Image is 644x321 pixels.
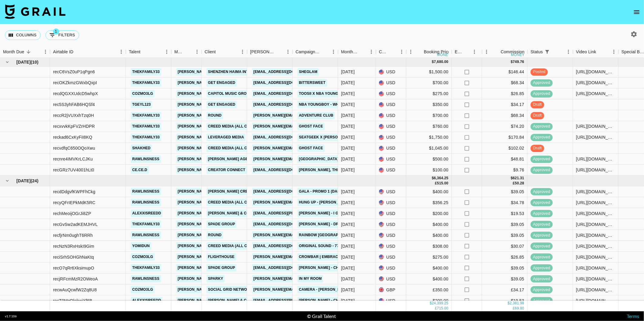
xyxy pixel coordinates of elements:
[531,145,544,151] span: draft
[206,220,236,228] a: Spade Group
[452,46,482,58] div: Expenses: Remove Commission?
[543,48,552,56] button: Show filters
[482,154,528,165] div: $48.81
[238,47,247,56] button: Menu
[53,123,95,129] div: recxvvkKpFVZrHDPR
[297,220,351,228] a: [PERSON_NAME] - Driving
[53,210,91,217] div: rechMeoijOGrJi8ZP
[206,90,253,98] a: Capitol Music Group
[482,230,528,241] div: $39.05
[131,220,161,228] a: thekfamily33
[53,134,92,140] div: reckad6CxKyFiI8KQ
[341,200,355,206] div: Sep '25
[252,68,320,76] a: [EMAIL_ADDRESS][DOMAIN_NAME]
[482,110,528,121] div: $68.34
[376,78,406,88] div: USD
[528,46,573,58] div: Status
[297,155,340,163] a: [GEOGRAPHIC_DATA]
[531,80,553,86] span: approved
[206,101,237,108] a: Get Engaged
[53,46,73,58] div: Airtable ID
[205,46,216,58] div: Client
[184,48,193,56] button: Sort
[531,46,543,58] div: Status
[511,53,525,57] div: money
[432,176,434,181] div: $
[297,264,354,272] a: [PERSON_NAME] - Changes
[131,68,161,76] a: thekfamily33
[297,90,349,98] a: Toosii x NBA Young Boy
[53,80,97,86] div: recOKZkmzGWxbQxpI
[376,132,406,143] div: USD
[482,143,528,154] div: $102.02
[341,156,355,162] div: Oct '25
[206,155,262,163] a: [PERSON_NAME] Agent Inc
[206,144,270,152] a: Creed Media (All Campaigns)
[176,123,275,130] a: [PERSON_NAME][EMAIL_ADDRESS][DOMAIN_NAME]
[341,232,355,238] div: Sep '25
[31,59,39,65] span: ( 10 )
[424,46,451,58] div: Booking Price
[297,199,352,206] a: Hung Up - [PERSON_NAME]
[406,230,452,241] div: $400.00
[176,242,275,250] a: [PERSON_NAME][EMAIL_ADDRESS][DOMAIN_NAME]
[609,47,619,56] button: Menu
[131,112,161,119] a: thekfamily33
[513,59,524,65] div: 749.76
[406,219,452,230] div: $400.00
[341,167,355,173] div: Oct '25
[297,166,407,174] a: [PERSON_NAME], The Creator - Sugar On My Tongue
[376,208,406,219] div: USD
[573,46,619,58] div: Video Link
[297,242,354,250] a: Original Sound - 77xenon
[131,134,161,141] a: thekfamily33
[206,188,310,195] a: [PERSON_NAME] Creative KK ([GEOGRAPHIC_DATA])
[576,80,615,86] div: https://www.tiktok.com/@thekfamily33/video/7557127778877967646?is_from_webapp=1&sender_device=pc&...
[341,254,355,260] div: Sep '25
[297,297,369,304] a: [PERSON_NAME] - Changed Things
[341,134,355,140] div: Oct '25
[206,134,246,141] a: Leveraged Media
[53,243,94,249] div: recNzN3RxHskI9Gim
[24,48,33,56] button: Sort
[576,134,615,140] div: https://www.youtube.com/watch?v=Sm3o2zqu7Mg
[296,46,320,58] div: Campaign (Type)
[129,46,140,58] div: Talent
[531,200,553,206] span: approved
[176,188,275,195] a: [PERSON_NAME][EMAIL_ADDRESS][DOMAIN_NAME]
[406,121,452,132] div: $760.00
[176,79,275,87] a: [PERSON_NAME][EMAIL_ADDRESS][DOMAIN_NAME]
[341,123,355,129] div: Oct '25
[376,99,406,110] div: USD
[131,166,149,174] a: ce.ce.d
[252,199,351,206] a: [PERSON_NAME][EMAIL_ADDRESS][DOMAIN_NAME]
[176,68,275,76] a: [PERSON_NAME][EMAIL_ADDRESS][DOMAIN_NAME]
[376,186,406,197] div: USD
[131,144,152,152] a: shakhed
[576,167,615,173] div: https://www.tiktok.com/@ce.ce.d/video/7558238614040235286?is_from_webapp=1&sender_device=pc&web_i...
[376,241,406,252] div: USD
[341,112,355,118] div: Oct '25
[389,48,397,56] button: Sort
[455,46,463,58] div: Expenses: Remove Commission?
[206,199,270,206] a: Creed Media (All Campaigns)
[482,132,528,143] div: $170.84
[297,286,351,293] a: Camera - [PERSON_NAME]
[247,46,293,58] div: Booker
[206,264,236,272] a: Spade Group
[543,48,552,56] div: 1 active filter
[206,210,259,217] a: [PERSON_NAME] & Co LLC
[531,167,553,173] span: approved
[531,222,553,227] span: approved
[176,264,275,272] a: [PERSON_NAME][EMAIL_ADDRESS][DOMAIN_NAME]
[415,48,424,56] button: Sort
[3,46,24,58] div: Month Due
[41,47,50,56] button: Menu
[252,101,320,108] a: [EMAIL_ADDRESS][DOMAIN_NAME]
[576,123,615,129] div: https://www.tiktok.com/@thekfamily33/photo/7557006890241150239?is_from_webapp=1&sender_device=pc&...
[406,67,452,78] div: $1,500.00
[482,88,528,99] div: $26.85
[252,242,320,250] a: [EMAIL_ADDRESS][DOMAIN_NAME]
[176,112,275,119] a: [PERSON_NAME][EMAIL_ADDRESS][DOMAIN_NAME]
[338,46,376,58] div: Month Due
